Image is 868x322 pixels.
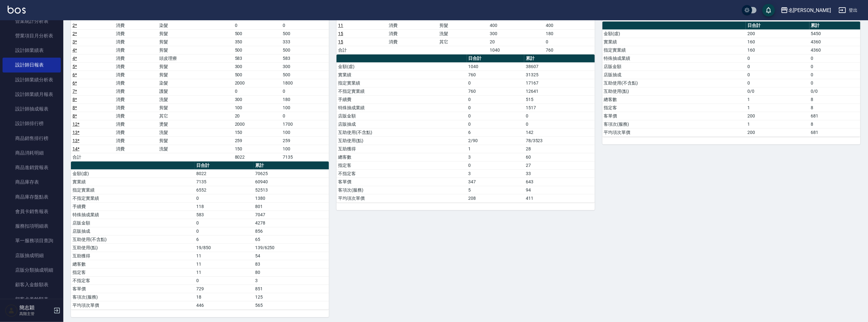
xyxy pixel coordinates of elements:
[195,260,253,268] td: 11
[195,178,253,186] td: 7135
[488,46,544,54] td: 1040
[602,54,746,62] td: 特殊抽成業績
[524,178,595,186] td: 643
[746,46,809,54] td: 160
[746,79,809,87] td: 0
[158,112,233,120] td: 其它
[809,54,860,62] td: 0
[809,62,860,71] td: 0
[3,219,61,233] a: 服務扣項明細表
[114,145,158,153] td: 消費
[524,161,595,169] td: 27
[233,79,281,87] td: 2000
[158,79,233,87] td: 染髮
[3,292,61,306] a: 顧客卡券餘額表
[254,252,329,260] td: 54
[281,112,329,120] td: 0
[337,161,467,169] td: 指定客
[254,211,329,219] td: 7047
[233,29,281,38] td: 500
[233,62,281,71] td: 300
[195,252,253,260] td: 11
[71,285,195,293] td: 客單價
[8,6,26,14] img: Logo
[337,120,467,128] td: 店販抽成
[195,211,253,219] td: 583
[3,146,61,160] a: 商品消耗明細
[746,71,809,79] td: 0
[254,301,329,309] td: 565
[71,235,195,243] td: 互助使用(不含點)
[809,71,860,79] td: 0
[337,136,467,145] td: 互助使用(點)
[281,120,329,128] td: 1700
[746,128,809,136] td: 200
[488,21,544,29] td: 400
[158,87,233,95] td: 護髮
[467,194,524,202] td: 208
[602,22,860,137] table: a dense table
[809,120,860,128] td: 8
[71,301,195,309] td: 平均項次單價
[158,46,233,54] td: 剪髮
[114,46,158,54] td: 消費
[602,128,746,136] td: 平均項次單價
[114,79,158,87] td: 消費
[3,102,61,116] a: 設計師抽成報表
[809,38,860,46] td: 4360
[254,186,329,194] td: 52513
[281,87,329,95] td: 0
[524,153,595,161] td: 60
[195,161,253,170] th: 日合計
[254,202,329,211] td: 801
[746,104,809,112] td: 1
[19,305,52,311] h5: 簡志穎
[746,87,809,95] td: 0/0
[158,145,233,153] td: 洗髮
[3,263,61,277] a: 店販分類抽成明細
[467,186,524,194] td: 5
[3,248,61,263] a: 店販抽成明細
[338,31,343,36] a: 15
[195,186,253,194] td: 6552
[3,58,61,72] a: 設計師日報表
[158,128,233,136] td: 洗髮
[281,62,329,71] td: 300
[71,186,195,194] td: 指定實業績
[809,87,860,95] td: 0/0
[544,29,595,38] td: 180
[254,260,329,268] td: 83
[158,104,233,112] td: 剪髮
[71,194,195,202] td: 不指定實業績
[602,38,746,46] td: 實業績
[746,120,809,128] td: 1
[254,194,329,202] td: 1380
[488,38,544,46] td: 20
[114,104,158,112] td: 消費
[524,54,595,63] th: 累計
[544,21,595,29] td: 400
[233,87,281,95] td: 0
[467,153,524,161] td: 3
[3,131,61,146] a: 商品銷售排行榜
[233,153,281,161] td: 8022
[467,178,524,186] td: 347
[3,43,61,58] a: 設計師業績表
[195,301,253,309] td: 446
[524,87,595,95] td: 12641
[158,54,233,62] td: 頭皮理療
[438,38,488,46] td: 其它
[524,145,595,153] td: 28
[195,276,253,285] td: 0
[387,21,438,29] td: 消費
[233,112,281,120] td: 20
[233,46,281,54] td: 500
[524,79,595,87] td: 17167
[254,285,329,293] td: 851
[233,145,281,153] td: 150
[467,112,524,120] td: 0
[602,62,746,71] td: 店販金額
[338,23,343,28] a: 11
[281,79,329,87] td: 1800
[114,136,158,145] td: 消費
